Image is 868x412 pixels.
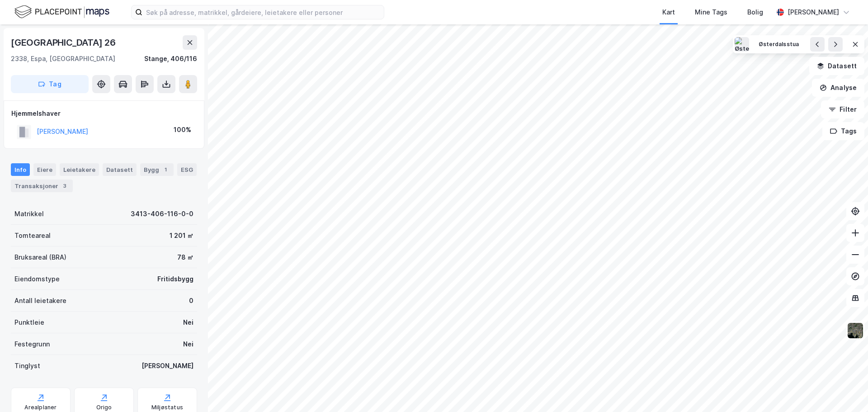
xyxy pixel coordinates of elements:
[11,180,73,192] div: Transaksjoner
[96,404,112,411] div: Origo
[847,322,864,339] img: 9k=
[788,7,839,18] div: [PERSON_NAME]
[144,53,197,64] div: Stange, 406/116
[157,274,193,284] div: Fritidsbygg
[14,208,44,219] div: Matrikkel
[103,163,137,176] div: Datasett
[161,165,170,174] div: 1
[177,163,197,176] div: ESG
[821,100,864,118] button: Filter
[151,404,183,411] div: Miljøstatus
[747,7,763,18] div: Bolig
[823,369,868,412] iframe: Chat Widget
[189,295,193,306] div: 0
[823,369,868,412] div: Kontrollprogram for chat
[11,35,118,50] div: [GEOGRAPHIC_DATA] 26
[11,163,30,176] div: Info
[822,122,864,140] button: Tags
[14,339,50,350] div: Festegrunn
[809,57,864,75] button: Datasett
[183,339,193,350] div: Nei
[142,5,384,19] input: Søk på adresse, matrikkel, gårdeiere, leietakere eller personer
[60,163,99,176] div: Leietakere
[11,75,89,93] button: Tag
[60,181,69,190] div: 3
[812,79,864,97] button: Analyse
[14,252,66,263] div: Bruksareal (BRA)
[14,230,51,241] div: Tomteareal
[14,295,66,306] div: Antall leietakere
[131,208,193,219] div: 3413-406-116-0-0
[14,360,40,371] div: Tinglyst
[14,317,44,328] div: Punktleie
[662,7,675,18] div: Kart
[24,404,57,411] div: Arealplaner
[11,53,115,64] div: 2338, Espa, [GEOGRAPHIC_DATA]
[14,4,109,20] img: logo.f888ab2527a4732fd821a326f86c7f29.svg
[174,124,191,135] div: 100%
[140,163,174,176] div: Bygg
[33,163,56,176] div: Eiere
[735,37,749,52] img: Østerdalsstua
[753,37,805,52] button: Østerdalsstua
[759,41,799,48] div: Østerdalsstua
[14,274,60,284] div: Eiendomstype
[170,230,193,241] div: 1 201 ㎡
[183,317,193,328] div: Nei
[695,7,727,18] div: Mine Tags
[142,360,193,371] div: [PERSON_NAME]
[11,108,197,119] div: Hjemmelshaver
[177,252,193,263] div: 78 ㎡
